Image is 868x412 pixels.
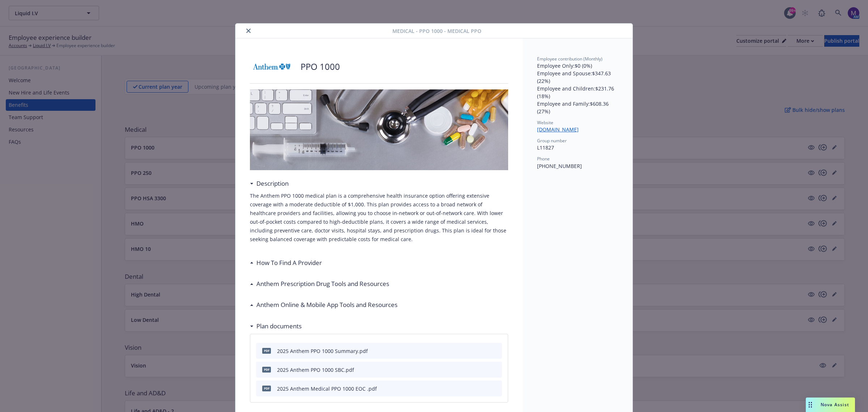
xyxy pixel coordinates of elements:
[250,192,508,244] p: The Anthem PPO 1000 medical plan is a comprehensive health insurance option offering extensive co...
[493,385,499,392] button: preview file
[821,402,849,408] span: Nova Assist
[537,144,618,151] p: L11827
[481,385,487,392] button: download file
[537,126,584,133] a: [DOMAIN_NAME]
[537,156,550,162] span: Phone
[256,258,322,268] h3: How To Find A Provider
[392,27,481,35] span: Medical - PPO 1000 - Medical PPO
[277,347,368,355] div: 2025 Anthem PPO 1000 Summary.pdf
[250,279,389,289] div: Anthem Prescription Drug Tools and Resources
[262,386,271,391] span: pdf
[256,179,289,188] h3: Description
[537,70,618,85] p: Employee and Spouse : $347.63 (22%)
[262,367,271,372] span: pdf
[537,138,567,144] span: Group number
[537,162,618,170] p: [PHONE_NUMBER]
[537,85,618,100] p: Employee and Children : $231.76 (18%)
[244,26,253,35] button: close
[806,398,855,412] button: Nova Assist
[481,347,487,355] button: download file
[256,300,397,310] h3: Anthem Online & Mobile App Tools and Resources
[537,119,553,126] span: Website
[277,385,377,392] div: 2025 Anthem Medical PPO 1000 EOC .pdf
[250,179,289,188] div: Description
[277,366,354,374] div: 2025 Anthem PPO 1000 SBC.pdf
[250,89,508,170] img: banner
[806,398,815,412] div: Drag to move
[256,279,389,289] h3: Anthem Prescription Drug Tools and Resources
[250,300,397,310] div: Anthem Online & Mobile App Tools and Resources
[256,321,302,331] h3: Plan documents
[481,366,487,374] button: download file
[301,60,340,73] p: PPO 1000
[537,62,618,70] p: Employee Only : $0 (0%)
[262,348,271,353] span: pdf
[493,347,499,355] button: preview file
[537,56,603,62] span: Employee contribution (Monthly)
[250,56,293,77] img: Anthem Blue Cross
[537,100,618,115] p: Employee and Family : $608.36 (27%)
[493,366,499,374] button: preview file
[250,321,302,331] div: Plan documents
[250,258,322,268] div: How To Find A Provider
